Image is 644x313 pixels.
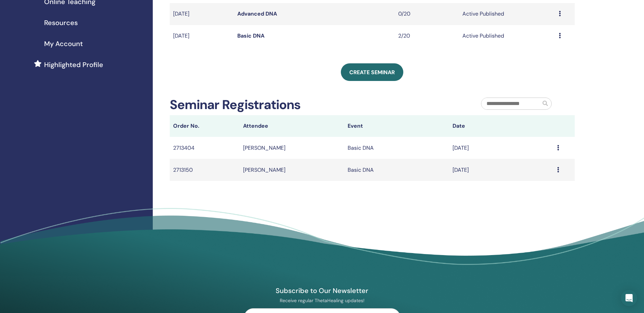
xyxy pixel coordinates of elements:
[170,25,234,47] td: [DATE]
[344,115,449,137] th: Event
[170,3,234,25] td: [DATE]
[240,159,344,181] td: [PERSON_NAME]
[341,63,403,81] a: Create seminar
[621,290,637,306] div: Open Intercom Messenger
[449,115,554,137] th: Date
[449,137,554,159] td: [DATE]
[449,159,554,181] td: [DATE]
[395,3,459,25] td: 0/20
[170,137,240,159] td: 2713404
[237,10,277,17] a: Advanced DNA
[237,32,264,39] a: Basic DNA
[170,97,300,113] h2: Seminar Registrations
[244,286,401,295] h4: Subscribe to Our Newsletter
[344,159,449,181] td: Basic DNA
[44,18,78,28] span: Resources
[459,25,555,47] td: Active Published
[44,60,103,70] span: Highlighted Profile
[349,69,395,76] span: Create seminar
[395,25,459,47] td: 2/20
[240,137,344,159] td: [PERSON_NAME]
[44,39,83,49] span: My Account
[170,115,240,137] th: Order No.
[244,297,401,304] p: Receive regular ThetaHealing updates!
[459,3,555,25] td: Active Published
[240,115,344,137] th: Attendee
[170,159,240,181] td: 2713150
[344,137,449,159] td: Basic DNA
